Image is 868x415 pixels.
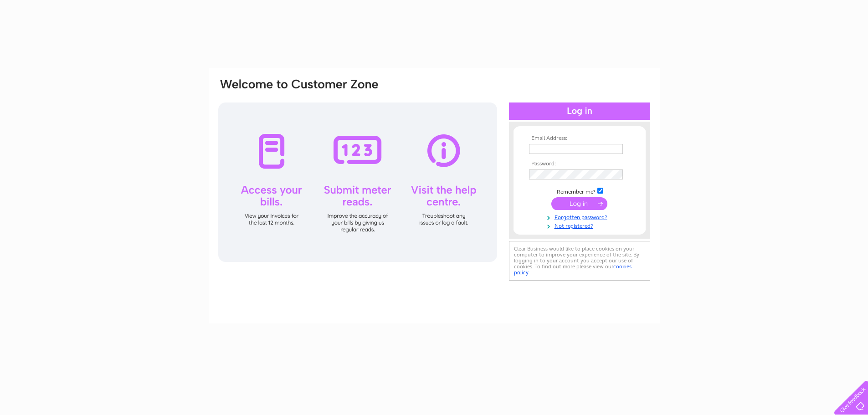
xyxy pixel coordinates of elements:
a: Not registered? [529,221,632,230]
td: Remember me? [527,186,632,195]
div: Clear Business would like to place cookies on your computer to improve your experience of the sit... [509,241,650,281]
a: cookies policy [514,263,632,276]
input: Submit [551,197,607,210]
th: Email Address: [527,135,632,142]
a: Forgotten password? [529,212,632,221]
th: Password: [527,161,632,167]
